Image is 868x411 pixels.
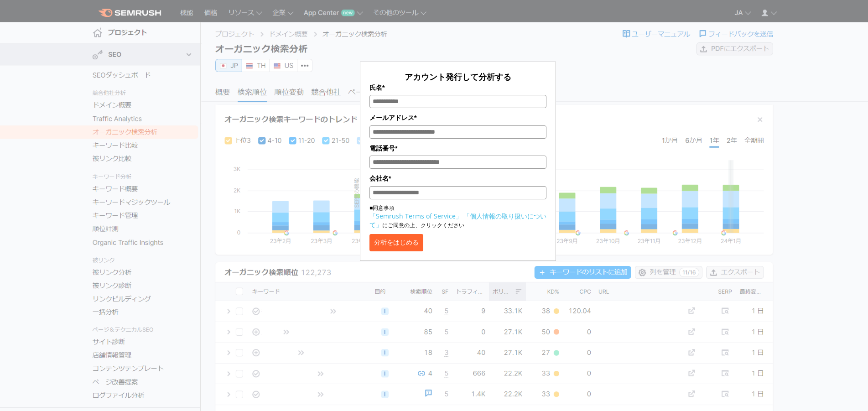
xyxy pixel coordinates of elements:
p: ■同意事項 にご同意の上、クリックください [369,204,546,229]
a: 「個人情報の取り扱いについて」 [369,212,546,229]
a: 「Semrush Terms of Service」 [369,212,462,220]
label: メールアドレス* [369,113,546,123]
button: 分析をはじめる [369,234,423,251]
label: 電話番号* [369,143,546,153]
span: アカウント発行して分析する [405,71,511,82]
